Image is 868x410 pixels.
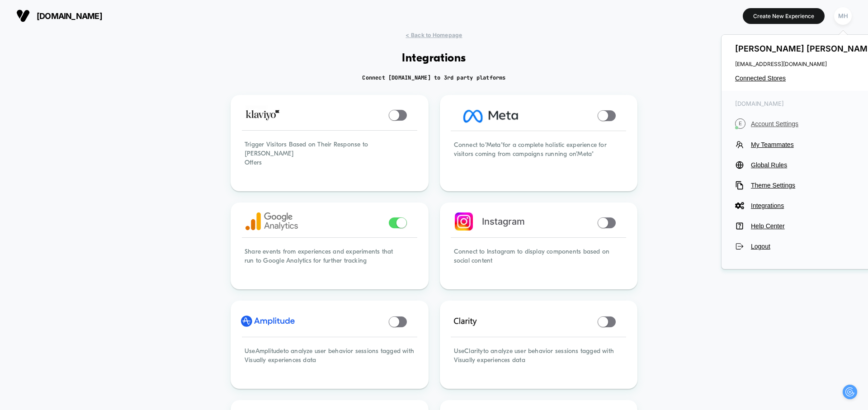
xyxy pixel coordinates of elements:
[14,9,105,23] button: [DOMAIN_NAME]
[455,212,473,231] img: instagram
[735,118,745,129] i: E
[406,32,462,38] span: < Back to Homepage
[441,235,637,288] div: Connect to Instagram to display components based on social content
[232,235,427,288] div: Share events from experiences and experiments that run to Google Analytics for further tracking
[241,313,295,329] img: amplitude
[441,128,637,189] div: Connect to "Meta" for a complete holistic experience for visitors coming from campaigns running o...
[482,216,525,227] span: Instagram
[245,105,280,123] img: Klaviyo
[232,128,427,189] div: Trigger Visitors Based on Their Response to [PERSON_NAME] Offers
[362,74,505,81] h2: Connect [DOMAIN_NAME] to 3rd party platforms
[232,335,427,387] div: Use Amplitude to analyze user behavior sessions tagged with Visually experiences data
[37,11,102,21] span: [DOMAIN_NAME]
[16,9,30,23] img: Visually logo
[446,99,536,133] img: Facebook
[450,313,481,329] img: clarity
[834,7,852,25] div: MH
[402,52,466,65] h1: Integrations
[441,335,637,387] div: Use Clarity to analyze user behavior sessions tagged with Visually experiences data
[831,7,854,25] button: MH
[743,8,825,24] button: Create New Experience
[245,212,298,231] img: google analytics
